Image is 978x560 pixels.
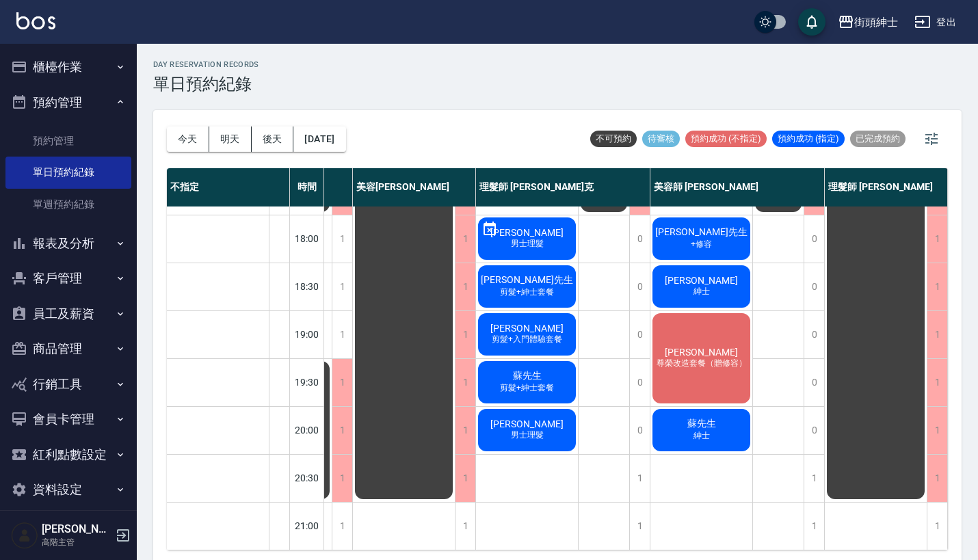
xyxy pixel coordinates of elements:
button: 客戶管理 [5,261,131,296]
div: 1 [332,455,352,502]
div: 1 [332,407,352,454]
div: 1 [927,455,947,502]
h2: day Reservation records [153,60,259,69]
div: 1 [629,503,650,550]
button: 會員卡管理 [5,401,131,437]
span: 蘇先生 [685,418,719,430]
button: 明天 [209,126,252,152]
button: 行銷工具 [5,366,131,402]
div: 1 [332,263,352,310]
div: 18:00 [290,215,324,263]
span: 剪髮+紳士套餐 [497,382,557,394]
div: 0 [804,359,824,406]
span: [PERSON_NAME] [662,347,741,358]
div: 美容[PERSON_NAME] [353,168,476,206]
div: 1 [927,407,947,454]
div: 1 [455,503,475,550]
button: 紅利點數設定 [5,437,131,472]
span: 不可預約 [590,133,637,145]
span: 紳士 [691,430,713,442]
div: 0 [804,215,824,263]
button: 櫃檯作業 [5,49,131,85]
div: 0 [629,215,650,263]
div: 1 [332,311,352,358]
div: 街頭紳士 [854,14,898,31]
div: 1 [455,263,475,310]
div: 18:30 [290,263,324,310]
div: 0 [629,407,650,454]
div: 1 [629,455,650,502]
button: [DATE] [293,126,345,152]
div: 不指定 [167,168,290,206]
div: 1 [927,263,947,310]
button: 登出 [909,10,962,35]
span: 待審核 [642,133,680,145]
div: 1 [927,311,947,358]
div: 20:00 [290,406,324,454]
div: 1 [332,359,352,406]
button: 員工及薪資 [5,296,131,332]
p: 高階主管 [42,536,111,548]
div: 0 [804,263,824,310]
span: 男士理髮 [508,238,546,250]
span: 紳士 [691,286,713,297]
div: 1 [927,359,947,406]
img: Person [11,522,38,549]
span: [PERSON_NAME] [488,323,566,334]
span: 剪髮+入門體驗套餐 [489,334,565,345]
span: 張 [211,274,226,286]
span: [PERSON_NAME] [488,227,566,238]
button: 預約管理 [5,85,131,120]
div: 1 [927,503,947,550]
div: 1 [332,503,352,550]
button: save [798,8,825,36]
div: 0 [804,311,824,358]
div: 20:30 [290,454,324,502]
span: 尊榮改造套餐（贈修容） [654,358,750,369]
div: 1 [804,455,824,502]
div: 1 [455,455,475,502]
span: [PERSON_NAME] [488,418,566,429]
div: 0 [629,263,650,310]
a: 單週預約紀錄 [5,189,131,220]
button: 後天 [252,126,294,152]
div: 美容師 [PERSON_NAME] [650,168,825,206]
h5: [PERSON_NAME] [42,522,111,536]
div: 1 [332,215,352,263]
div: 時間 [290,168,324,206]
div: 1 [455,359,475,406]
div: 1 [455,215,475,263]
span: 剪髮+紳士套餐 [497,286,557,298]
div: 19:00 [290,310,324,358]
h3: 單日預約紀錄 [153,75,259,94]
div: 21:00 [290,502,324,550]
button: 今天 [167,126,209,152]
button: 街頭紳士 [832,8,903,36]
div: 1 [455,407,475,454]
span: [PERSON_NAME]先生 [478,274,576,286]
div: 0 [629,311,650,358]
div: 19:30 [290,358,324,406]
div: 1 [804,503,824,550]
span: [PERSON_NAME] [662,275,741,286]
div: 1 [455,311,475,358]
span: 蘇先生 [510,370,544,382]
button: 資料設定 [5,472,131,507]
a: 預約管理 [5,125,131,157]
button: 報表及分析 [5,226,131,261]
div: 理髮師 [PERSON_NAME]克 [476,168,650,206]
a: 單日預約紀錄 [5,157,131,188]
span: 預約成功 (不指定) [685,133,767,145]
div: 1 [927,215,947,263]
div: 0 [804,407,824,454]
span: 剪髮+入門體驗套餐 [181,286,256,298]
div: 0 [629,359,650,406]
span: 已完成預約 [850,133,906,145]
span: +修容 [688,239,715,250]
span: 男士理髮 [508,429,546,441]
div: 理髮師 [PERSON_NAME] [825,168,948,206]
span: [PERSON_NAME]先生 [652,226,750,239]
span: 預約成功 (指定) [772,133,845,145]
img: Logo [16,12,55,29]
button: 商品管理 [5,331,131,366]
